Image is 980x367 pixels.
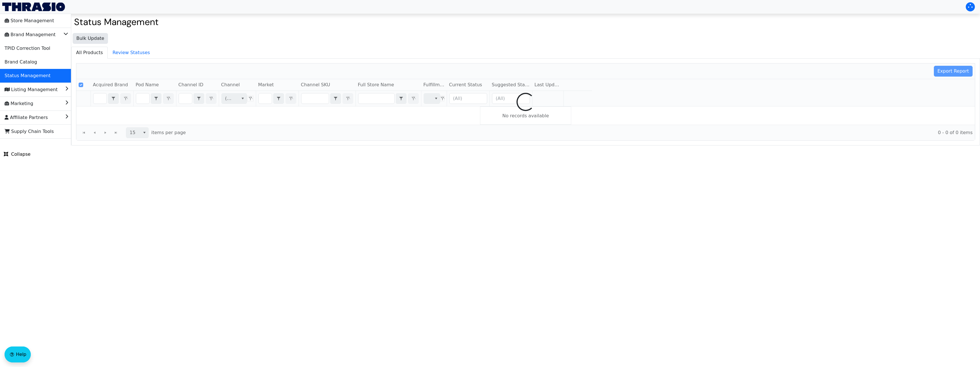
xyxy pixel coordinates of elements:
span: All Products [72,47,107,58]
span: Collapse [4,151,30,158]
span: Bulk Update [76,35,104,42]
span: Brand Management [5,30,56,39]
span: Brand Catalog [5,58,37,67]
span: Help [16,351,26,358]
span: Affiliate Partners [5,113,48,122]
span: Review Statuses [108,47,154,58]
h2: Status Management [74,17,977,27]
img: Thrasio Logo [2,3,65,11]
span: Listing Management [5,85,58,94]
span: Store Management [5,16,54,25]
span: Status Management [5,71,50,80]
span: TPID Correction Tool [5,44,50,53]
span: Marketing [5,99,33,108]
button: Help floatingactionbutton [5,347,31,362]
span: Supply Chain Tools [5,127,54,136]
button: Bulk Update [73,33,108,44]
